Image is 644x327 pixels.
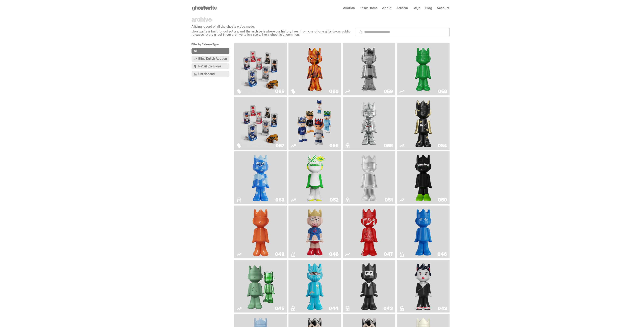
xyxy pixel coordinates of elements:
[329,306,339,311] div: 044
[241,44,280,94] img: Game Face (2025)
[438,143,447,148] div: 054
[399,207,447,257] a: ComplexCon HK
[399,153,447,202] a: Campless
[237,153,284,202] a: ghooooost
[198,57,227,60] span: Blind Dutch Auction
[345,261,393,311] a: Black Tie
[345,153,393,202] a: LLLoyalty
[396,6,408,10] a: Archive
[399,99,447,148] a: Ruby
[438,89,447,94] div: 058
[438,306,447,311] div: 042
[383,306,393,311] div: 043
[384,252,393,257] div: 047
[425,6,432,10] a: Blog
[343,6,355,10] a: Auction
[437,252,447,257] div: 046
[250,153,271,202] img: ghooooost
[250,207,271,257] img: Schrödinger's ghost: Orange Vibe
[191,71,229,77] button: Unreleased
[413,261,434,311] img: Sei Less
[403,44,443,94] img: Schrödinger's ghost: Sunday Green
[191,63,229,69] button: Retail Exclusive
[304,207,326,257] img: Kinnikuman
[329,89,339,94] div: 060
[191,48,229,54] button: All
[304,153,326,202] img: Court Victory
[275,89,284,94] div: 065
[358,207,380,257] img: Skip
[191,16,353,23] p: archive
[291,261,339,311] a: Feastables
[329,143,339,148] div: 056
[384,89,393,94] div: 059
[413,207,434,257] img: ComplexCon HK
[243,261,278,311] img: Present
[349,44,389,94] img: Two
[191,25,353,28] p: A living record of all the ghosts we've made.
[241,99,280,148] img: Game Face (2025)
[304,261,326,311] img: Feastables
[291,99,339,148] a: Game Face (2025)
[291,207,339,257] a: Kinnikuman
[198,72,214,76] span: Unreleased
[358,153,380,202] img: LLLoyalty
[198,65,221,68] span: Retail Exclusive
[275,197,284,202] div: 053
[295,44,334,94] img: Always On Fire
[194,49,198,53] span: All
[191,56,229,62] button: Blind Dutch Auction
[191,43,234,48] p: Filter by Release Type
[349,99,389,148] img: I Was There SummerSlam
[345,99,393,148] a: I Was There SummerSlam
[412,6,420,10] a: FAQs
[345,44,393,94] a: Two
[275,306,284,311] div: 045
[382,6,391,10] a: About
[358,261,380,311] img: Black Tie
[399,261,447,311] a: Sei Less
[275,252,284,257] div: 049
[237,44,284,94] a: Game Face (2025)
[437,6,449,10] a: Account
[413,99,434,148] img: Ruby
[330,197,339,202] div: 052
[413,153,434,202] img: Campless
[237,207,284,257] a: Schrödinger's ghost: Orange Vibe
[438,197,447,202] div: 050
[276,143,284,148] div: 057
[329,252,339,257] div: 048
[191,30,353,36] p: ghostwrite is built for collectors, and the archive is where our history lives. From one-of-one g...
[291,153,339,202] a: Court Victory
[360,6,377,10] a: Seller Home
[237,99,284,148] a: Game Face (2025)
[384,143,393,148] div: 055
[237,261,284,311] a: Present
[399,44,447,94] a: Schrödinger's ghost: Sunday Green
[385,197,393,202] div: 051
[295,99,334,148] img: Game Face (2025)
[291,44,339,94] a: Always On Fire
[345,207,393,257] a: Skip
